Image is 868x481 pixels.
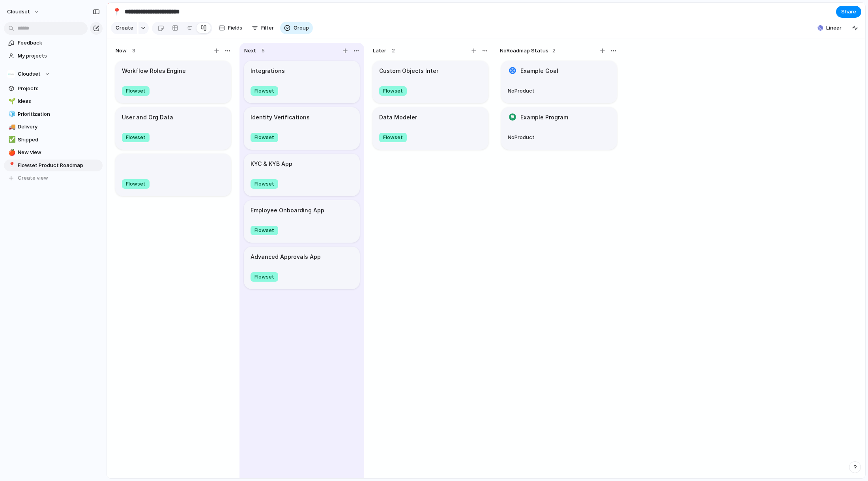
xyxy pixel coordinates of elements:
span: Flowset [254,227,274,234]
span: Share [841,8,856,16]
span: Projects [18,85,100,93]
button: Cloudset [4,6,44,18]
div: Example ProgramNoProduct [501,107,617,150]
button: NoProduct [506,85,537,97]
h1: Data Modeler [379,113,417,122]
button: Flowset [249,85,280,97]
div: User and Org DataFlowset [115,107,231,150]
button: 🍎 [7,149,15,156]
button: Fields [215,22,245,34]
span: Flowset [254,87,274,95]
span: Filter [261,24,274,32]
div: 📍 [8,161,14,170]
button: Flowset [249,178,280,190]
span: Flowset [254,273,274,281]
button: NoProduct [506,131,537,144]
span: Cloudset [18,70,41,78]
span: Shipped [18,136,100,144]
h1: Workflow Roles Engine [122,67,186,75]
a: ✅Shipped [4,134,103,146]
span: Now [116,47,127,55]
div: Identity VerificationsFlowset [244,107,360,150]
button: Filter [249,22,277,34]
span: Prioritization [18,110,100,118]
span: Later [373,47,386,55]
button: Flowset [249,131,280,144]
button: 🧊 [7,110,15,118]
div: 🚚 [8,123,14,132]
div: Data ModelerFlowset [372,107,488,150]
a: Projects [4,83,103,95]
span: Flowset [126,180,146,188]
div: Workflow Roles EngineFlowset [115,61,231,103]
button: Flowset [120,85,152,97]
h1: Advanced Approvals App [251,253,321,261]
h1: Employee Onboarding App [251,206,324,215]
span: Create [116,24,133,32]
span: No Product [508,134,535,140]
span: Flowset [254,134,274,141]
span: My projects [18,52,100,60]
h1: User and Org Data [122,113,173,122]
button: Flowset [377,131,409,144]
span: Delivery [18,123,100,131]
div: Example GoalNoProduct [501,61,617,103]
h1: KYC & KYB App [251,160,292,168]
span: 3 [132,47,135,55]
a: Feedback [4,37,103,49]
button: Flowset [120,131,152,144]
h1: Example Goal [520,67,558,75]
button: ✅ [7,136,15,144]
span: Feedback [18,39,100,47]
a: 🧊Prioritization [4,108,103,120]
span: Fields [228,24,242,32]
button: Share [836,6,861,18]
a: 🍎New view [4,147,103,158]
button: Cloudset [4,68,103,80]
span: Ideas [18,97,100,105]
div: 🧊 [8,110,14,119]
button: Flowset [377,85,409,97]
div: ✅ [8,135,14,144]
span: Flowset [254,180,274,188]
span: 5 [262,47,265,55]
span: Flowset Product Roadmap [18,162,100,169]
div: Employee Onboarding AppFlowset [244,200,360,243]
button: Group [280,22,313,34]
span: 2 [552,47,556,55]
button: Create view [4,172,103,184]
a: 🚚Delivery [4,121,103,133]
div: 🌱 [8,97,14,106]
button: 🌱 [7,97,15,105]
button: 📍 [110,6,123,18]
a: 🌱Ideas [4,95,103,107]
span: Linear [826,24,842,32]
div: Flowset [115,154,231,196]
h1: Custom Objects Inter [379,67,438,75]
div: Custom Objects InterFlowset [372,61,488,103]
div: 🍎 [8,148,14,157]
h1: Identity Verifications [251,113,310,122]
button: Linear [814,22,845,34]
button: 📍 [7,162,15,169]
span: Next [244,47,256,55]
button: 🚚 [7,123,15,131]
div: KYC & KYB AppFlowset [244,154,360,196]
span: 2 [392,47,395,55]
span: Flowset [126,87,146,95]
button: Flowset [249,271,280,283]
span: Cloudset [7,8,30,16]
a: 📍Flowset Product Roadmap [4,160,103,171]
button: Create [111,22,137,34]
a: My projects [4,50,103,62]
span: Flowset [383,134,403,141]
span: Flowset [126,134,146,141]
h1: Integrations [251,67,285,75]
div: 📍 [112,6,121,17]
